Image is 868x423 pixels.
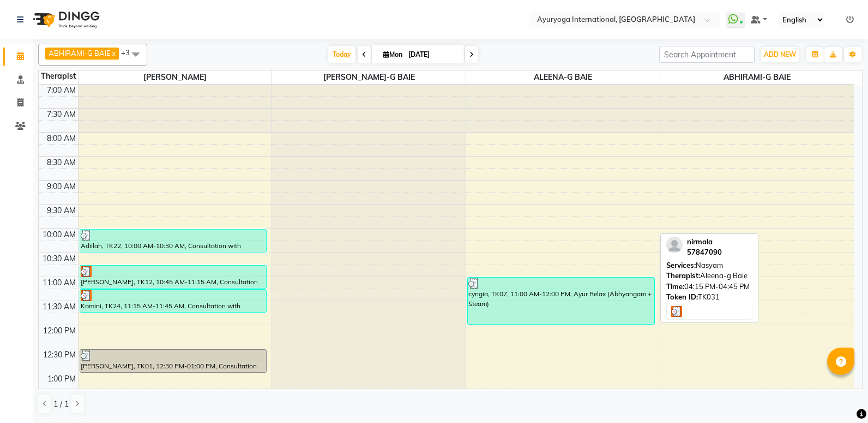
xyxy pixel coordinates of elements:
[666,261,696,269] span: Services:
[660,70,854,84] span: ABHIRAMI-G BAIE
[39,70,78,82] div: Therapist
[666,271,752,281] div: Aleena-g Baie
[328,46,355,63] span: Today
[40,301,78,313] div: 11:30 AM
[40,253,78,265] div: 10:30 AM
[381,50,405,58] span: Mon
[659,46,755,63] input: Search Appointment
[764,50,796,58] span: ADD NEW
[666,292,752,303] div: TK031
[761,47,799,62] button: ADD NEW
[41,325,78,337] div: 12:00 PM
[49,49,111,57] span: ABHIRAMI-G BAIE
[687,237,713,246] span: nirmala
[45,181,78,192] div: 9:00 AM
[80,230,267,252] div: Adiilah, TK22, 10:00 AM-10:30 AM, Consultation with [PERSON_NAME] at [GEOGRAPHIC_DATA]
[80,290,267,312] div: Kamini, TK24, 11:15 AM-11:45 AM, Consultation with [PERSON_NAME] at [GEOGRAPHIC_DATA]
[696,261,723,269] span: Nasyam
[80,266,267,288] div: [PERSON_NAME], TK12, 10:45 AM-11:15 AM, Consultation with [PERSON_NAME] at [GEOGRAPHIC_DATA]
[45,85,78,96] div: 7:00 AM
[79,70,272,84] span: [PERSON_NAME]
[666,282,684,291] span: Time:
[41,349,78,361] div: 12:30 PM
[272,70,466,84] span: [PERSON_NAME]-G BAIE
[405,46,460,63] input: 2025-09-01
[45,133,78,144] div: 8:00 AM
[822,379,857,412] iframe: chat widget
[121,48,138,57] span: +3
[466,70,660,84] span: ALEENA-G BAIE
[111,49,116,57] a: x
[80,350,267,372] div: [PERSON_NAME], TK01, 12:30 PM-01:00 PM, Consultation with [PERSON_NAME] at [GEOGRAPHIC_DATA]
[666,271,700,280] span: Therapist:
[45,205,78,216] div: 9:30 AM
[687,247,722,258] div: 57847090
[45,157,78,168] div: 8:30 AM
[28,4,103,35] img: logo
[40,277,78,289] div: 11:00 AM
[666,281,752,292] div: 04:15 PM-04:45 PM
[40,229,78,240] div: 10:00 AM
[53,398,69,410] span: 1 / 1
[45,109,78,120] div: 7:30 AM
[468,278,654,324] div: cyngia, TK07, 11:00 AM-12:00 PM, Ayur Relax (Abhyangam + Steam)
[666,292,698,301] span: Token ID:
[45,373,78,385] div: 1:00 PM
[666,237,683,253] img: profile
